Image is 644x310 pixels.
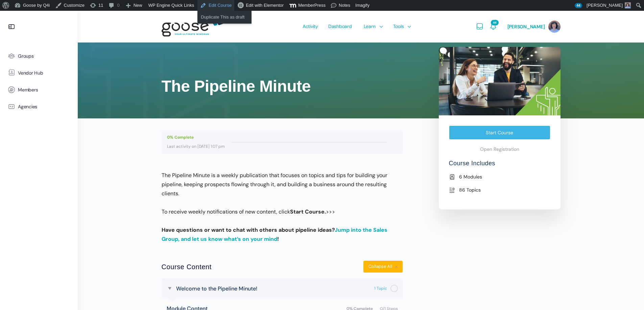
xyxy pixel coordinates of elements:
[3,98,74,115] a: Agencies
[3,48,74,64] a: Groups
[162,76,398,96] h1: The Pipeline Minute
[507,24,545,30] span: [PERSON_NAME]
[364,10,376,42] span: Learn
[18,53,34,59] span: Groups
[449,186,550,194] li: 86 Topics
[162,207,403,216] p: To receive weekly notifications of new content, click >>>
[476,11,484,43] a: Messages
[162,171,403,198] p: The Pipeline Minute is a weekly publication that focuses on topics and tips for building your pip...
[167,133,225,142] div: 0% Complete
[491,20,499,25] span: 44
[173,284,398,293] a: Not started Welcome to the Pipeline Minute! 1 Topic
[197,13,252,22] a: Duplicate This as draft
[374,286,387,291] span: 1 Topic
[449,159,550,173] h4: Course Includes
[3,81,74,98] a: Members
[18,70,43,76] span: Vendor Hub
[480,146,519,152] span: Open Registration
[176,284,257,293] span: Welcome to the Pipeline Minute!
[3,64,74,81] a: Vendor Hub
[18,104,37,110] span: Agencies
[167,142,225,151] div: Last activity on [DATE] 1:07 pm
[299,11,321,43] a: Activity
[162,226,387,243] strong: Have questions or want to chat with others about pipeline ideas? !
[575,3,582,8] span: 44
[363,260,403,273] button: Collapse All
[325,11,355,43] a: Dashboard
[390,285,398,292] div: Not started
[610,278,644,310] iframe: Chat Widget
[246,3,284,8] span: Edit with Elementor
[507,11,560,43] a: [PERSON_NAME]
[449,125,550,140] a: Start Course
[18,87,38,93] span: Members
[303,10,318,42] span: Activity
[393,10,404,42] span: Tools
[390,11,413,43] a: Tools
[328,10,352,42] span: Dashboard
[368,264,395,269] span: Collapse All
[162,262,212,272] h2: Course Content
[489,11,497,43] a: Notifications
[360,11,385,43] a: Learn
[449,173,550,181] li: 6 Modules
[290,208,326,215] strong: Start Course.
